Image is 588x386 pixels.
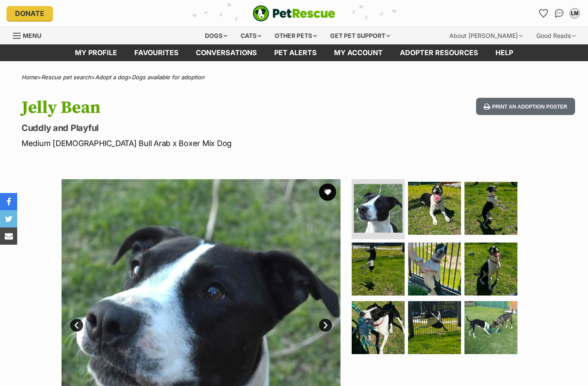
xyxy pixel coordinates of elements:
a: conversations [187,44,266,61]
img: chat-41dd97257d64d25036548639549fe6c8038ab92f7586957e7f3b1b290dea8141.svg [555,9,564,18]
p: Cuddly and Playful [22,122,359,134]
a: Help [487,44,522,61]
a: Rescue pet search [41,74,91,81]
a: Prev [70,319,83,332]
img: Photo of Jelly Bean [354,184,402,233]
a: Next [319,319,332,332]
div: LM [570,9,579,18]
span: Menu [23,32,41,39]
div: Get pet support [324,27,396,44]
a: My profile [66,44,126,61]
a: Dogs available for adoption [132,74,204,81]
div: Dogs [199,27,233,44]
a: Favourites [126,44,187,61]
a: Adopt a dog [95,74,128,81]
a: Favourites [537,6,551,20]
button: favourite [319,184,336,201]
p: Medium [DEMOGRAPHIC_DATA] Bull Arab x Boxer Mix Dog [22,137,359,149]
img: Photo of Jelly Bean [408,182,461,235]
img: Photo of Jelly Bean [408,301,461,354]
a: Donate [6,6,53,21]
a: My account [325,44,391,61]
a: Menu [13,27,47,43]
a: Conversations [552,6,566,20]
ul: Account quick links [537,6,582,20]
button: Print an adoption poster [476,98,575,115]
div: Good Reads [530,27,582,44]
img: logo-e224e6f780fb5917bec1dbf3a21bbac754714ae5b6737aabdf751b685950b380.svg [253,5,335,22]
div: About [PERSON_NAME] [443,27,529,44]
img: Photo of Jelly Bean [352,243,405,296]
img: Photo of Jelly Bean [464,243,517,296]
img: Photo of Jelly Bean [464,301,517,354]
a: Adopter resources [391,44,487,61]
img: Photo of Jelly Bean [352,301,405,354]
a: PetRescue [253,5,335,22]
a: Home [22,74,37,81]
div: Cats [235,27,267,44]
a: Pet alerts [266,44,325,61]
h1: Jelly Bean [22,98,359,118]
button: My account [568,6,582,20]
img: Photo of Jelly Bean [408,243,461,296]
img: Photo of Jelly Bean [464,182,517,235]
div: Other pets [269,27,323,44]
